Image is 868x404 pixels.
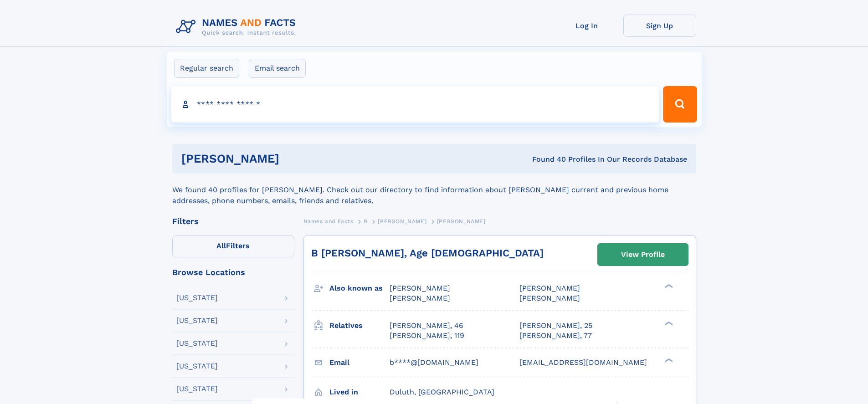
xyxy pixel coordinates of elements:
[329,384,390,400] h3: Lived in
[174,59,239,78] label: Regular search
[390,321,463,331] a: [PERSON_NAME], 46
[329,355,390,370] h3: Email
[378,215,426,227] a: [PERSON_NAME]
[329,281,390,296] h3: Also known as
[550,15,623,37] a: Log In
[390,294,450,302] span: [PERSON_NAME]
[171,86,659,123] input: search input
[390,331,464,341] a: [PERSON_NAME], 119
[621,244,665,265] div: View Profile
[623,15,696,37] a: Sign Up
[176,340,218,347] div: [US_STATE]
[519,284,580,292] span: [PERSON_NAME]
[176,385,218,393] div: [US_STATE]
[519,321,592,331] a: [PERSON_NAME], 25
[519,358,647,367] span: [EMAIL_ADDRESS][DOMAIN_NAME]
[364,215,368,227] a: B
[519,331,592,341] a: [PERSON_NAME], 77
[329,318,390,333] h3: Relatives
[437,218,486,225] span: [PERSON_NAME]
[663,320,673,326] div: ❯
[172,268,294,276] div: Browse Locations
[303,215,354,227] a: Names and Facts
[390,388,494,396] span: Duluth, [GEOGRAPHIC_DATA]
[598,244,688,266] a: View Profile
[249,59,306,78] label: Email search
[311,247,544,259] a: B [PERSON_NAME], Age [DEMOGRAPHIC_DATA]
[519,294,580,302] span: [PERSON_NAME]
[176,363,218,370] div: [US_STATE]
[663,357,673,363] div: ❯
[390,284,450,292] span: [PERSON_NAME]
[378,218,426,225] span: [PERSON_NAME]
[172,174,696,206] div: We found 40 profiles for [PERSON_NAME]. Check out our directory to find information about [PERSON...
[181,153,406,164] h1: [PERSON_NAME]
[663,86,697,123] button: Search Button
[406,154,687,164] div: Found 40 Profiles In Our Records Database
[663,283,673,289] div: ❯
[176,317,218,324] div: [US_STATE]
[216,241,226,250] span: All
[176,294,218,302] div: [US_STATE]
[172,15,303,39] img: Logo Names and Facts
[364,218,368,225] span: B
[172,235,294,257] label: Filters
[172,217,294,225] div: Filters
